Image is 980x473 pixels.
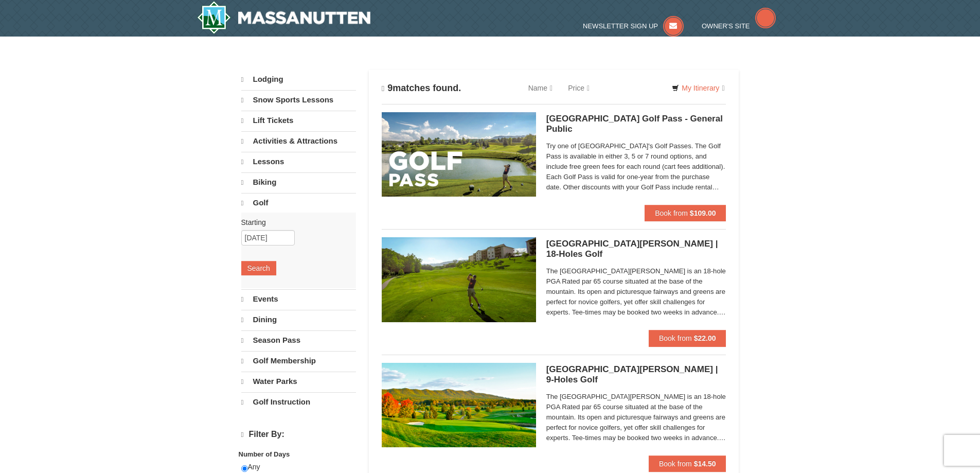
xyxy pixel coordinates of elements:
[241,392,356,412] a: Golf Instruction
[665,80,731,96] a: My Itinerary
[241,372,356,391] a: Water Parks
[241,351,356,371] a: Golf Membership
[382,112,536,197] img: 6619859-108-f6e09677.jpg
[241,217,348,227] label: Starting
[694,460,716,468] strong: $14.50
[241,152,356,171] a: Lessons
[546,141,726,192] span: Try one of [GEOGRAPHIC_DATA]'s Golf Passes. The Golf Pass is available in either 3, 5 or 7 round ...
[241,172,356,192] a: Biking
[649,456,726,472] button: Book from $14.50
[546,364,726,385] h5: [GEOGRAPHIC_DATA][PERSON_NAME] | 9-Holes Golf
[659,460,692,468] span: Book from
[241,448,286,456] strong: Price: (USD $)
[546,392,726,443] span: The [GEOGRAPHIC_DATA][PERSON_NAME] is an 18-hole PGA Rated par 65 course situated at the base of ...
[241,430,356,440] h4: Filter By:
[702,22,750,30] span: Owner's Site
[702,22,776,30] a: Owner's Site
[546,114,726,134] h5: [GEOGRAPHIC_DATA] Golf Pass - General Public
[649,330,726,346] button: Book from $22.00
[197,1,371,34] img: Massanutten Resort Logo
[241,111,356,130] a: Lift Tickets
[241,70,356,89] a: Lodging
[659,334,692,342] span: Book from
[583,22,684,30] a: Newsletter Sign Up
[382,237,536,322] img: 6619859-85-1f84791f.jpg
[546,266,726,318] span: The [GEOGRAPHIC_DATA][PERSON_NAME] is an 18-hole PGA Rated par 65 course situated at the base of ...
[241,289,356,309] a: Events
[241,261,276,275] button: Search
[655,209,688,217] span: Book from
[690,209,716,217] strong: $109.00
[583,22,658,30] span: Newsletter Sign Up
[241,330,356,350] a: Season Pass
[645,205,726,221] button: Book from $109.00
[241,90,356,110] a: Snow Sports Lessons
[239,450,290,458] strong: Number of Days
[241,131,356,151] a: Activities & Attractions
[546,239,726,259] h5: [GEOGRAPHIC_DATA][PERSON_NAME] | 18-Holes Golf
[241,310,356,329] a: Dining
[521,78,560,98] a: Name
[241,193,356,213] a: Golf
[694,334,716,342] strong: $22.00
[382,363,536,447] img: 6619859-87-49ad91d4.jpg
[197,1,371,34] a: Massanutten Resort
[560,78,597,98] a: Price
